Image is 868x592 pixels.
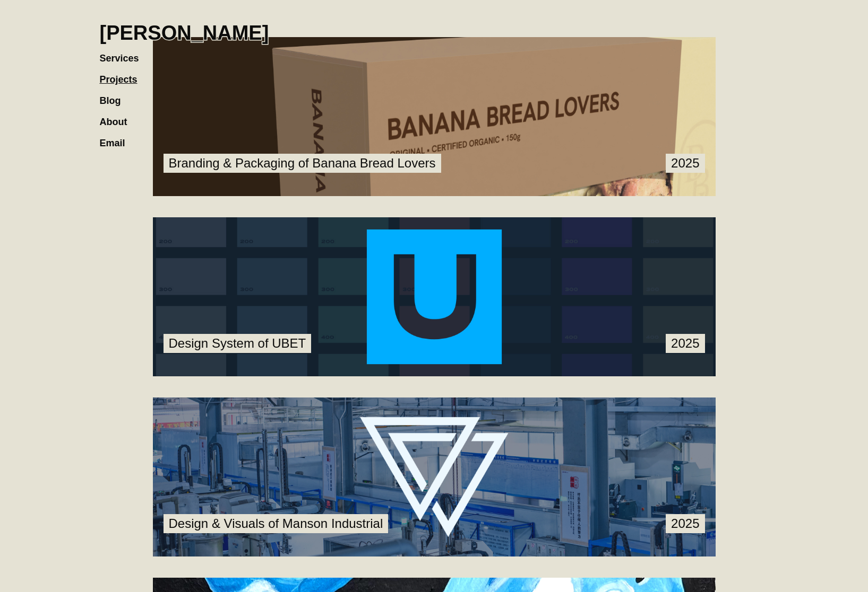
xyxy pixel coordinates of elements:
[100,11,269,45] a: home
[100,42,150,64] a: Services
[100,127,136,148] a: Email
[100,64,148,85] a: Projects
[100,106,138,127] a: About
[100,21,269,45] h1: [PERSON_NAME]
[100,85,132,106] a: Blog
